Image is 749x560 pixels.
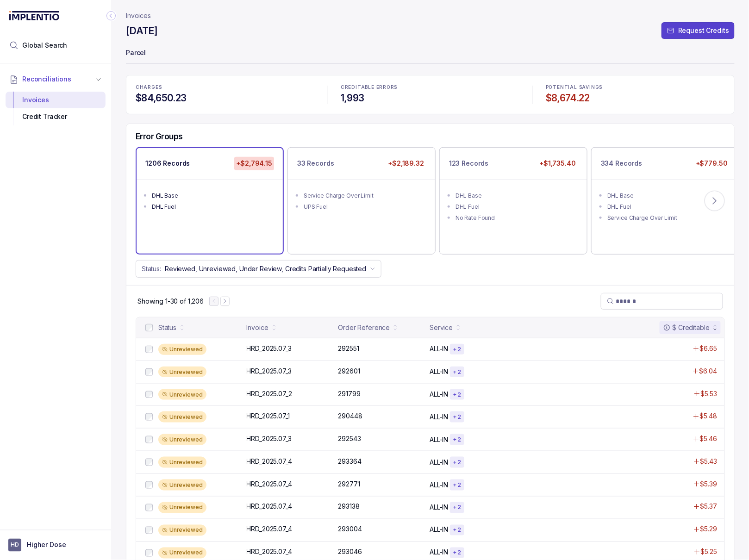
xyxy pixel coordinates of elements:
[126,11,151,20] nav: breadcrumb
[338,411,362,421] p: 290448
[607,191,729,200] div: DHL Base
[456,213,577,223] div: No Rate Found
[152,191,273,200] div: DHL Base
[145,436,153,443] input: checkbox-checkbox
[22,41,67,50] span: Global Search
[126,44,735,63] p: Parcel
[453,481,461,489] p: + 2
[13,92,98,108] div: Invoices
[247,367,292,376] p: HRD_2025.07_3
[453,436,461,443] p: + 2
[297,159,334,168] p: 33 Records
[247,548,292,557] p: HRD_2025.07_4
[145,391,153,398] input: checkbox-checkbox
[430,390,448,399] p: ALL-IN
[145,481,153,489] input: checkbox-checkbox
[136,92,315,105] h4: $84,650.23
[247,389,292,398] p: HRD_2025.07_2
[13,108,98,125] div: Credit Tracker
[456,202,577,212] div: DHL Fuel
[601,159,642,168] p: 334 Records
[145,527,153,534] input: checkbox-checkbox
[700,411,717,421] p: $5.48
[106,10,117,21] div: Collapse Icon
[247,457,292,466] p: HRD_2025.07_4
[338,434,361,443] p: 292543
[145,459,153,466] input: checkbox-checkbox
[546,85,725,90] p: POTENTIAL SAVINGS
[247,434,292,443] p: HRD_2025.07_3
[341,92,520,105] h4: 1,993
[142,264,161,274] p: Status:
[22,75,71,84] span: Reconciliations
[338,323,390,332] div: Order Reference
[158,411,206,423] div: Unreviewed
[449,159,488,168] p: 123 Records
[126,25,157,37] h4: [DATE]
[694,157,730,170] p: +$779.50
[145,324,153,331] input: checkbox-checkbox
[247,525,292,534] p: HRD_2025.07_4
[430,367,448,376] p: ALL-IN
[247,502,292,511] p: HRD_2025.07_4
[8,539,103,552] button: User initialsHigher Dose
[136,260,381,278] button: Status:Reviewed, Unreviewed, Under Review, Credits Partially Requested
[145,346,153,353] input: checkbox-checkbox
[701,389,717,398] p: $5.53
[338,344,359,353] p: 292551
[453,391,461,398] p: + 2
[338,479,360,489] p: 292771
[453,459,461,466] p: + 2
[304,191,425,200] div: Service Charge Over Limit
[430,503,448,512] p: ALL-IN
[136,131,183,142] h5: Error Groups
[234,157,274,170] p: +$2,794.15
[663,323,710,332] div: $ Creditable
[701,548,717,557] p: $5.25
[453,368,461,376] p: + 2
[699,367,717,376] p: $6.04
[137,297,204,306] p: Showing 1-30 of 1,206
[165,264,366,274] p: Reviewed, Unreviewed, Under Review, Credits Partially Requested
[341,85,520,90] p: CREDITABLE ERRORS
[158,434,206,445] div: Unreviewed
[145,413,153,421] input: checkbox-checkbox
[338,457,361,466] p: 293364
[6,69,106,89] button: Reconciliations
[338,367,360,376] p: 292601
[453,413,461,421] p: + 2
[158,525,206,536] div: Unreviewed
[700,434,717,443] p: $5.46
[247,344,292,353] p: HRD_2025.07_3
[338,548,362,557] p: 293046
[145,504,153,511] input: checkbox-checkbox
[158,323,176,332] div: Status
[453,527,461,534] p: + 2
[158,344,206,355] div: Unreviewed
[247,323,268,332] div: Invoice
[537,157,578,170] p: +$1,735.40
[607,202,729,212] div: DHL Fuel
[136,85,315,90] p: CHARGES
[678,26,729,35] p: Request Credits
[700,344,717,353] p: $6.65
[137,297,204,306] div: Remaining page entries
[6,90,106,127] div: Reconciliations
[145,368,153,376] input: checkbox-checkbox
[158,548,206,559] div: Unreviewed
[338,389,360,398] p: 291799
[247,479,292,489] p: HRD_2025.07_4
[430,435,448,444] p: ALL-IN
[247,411,290,421] p: HRD_2025.07_1
[126,11,151,20] a: Invoices
[386,157,426,170] p: +$2,189.32
[304,202,425,212] div: UPS Fuel
[158,457,206,468] div: Unreviewed
[8,539,21,552] span: User initials
[158,389,206,400] div: Unreviewed
[453,504,461,511] p: + 2
[152,202,273,212] div: DHL Fuel
[700,502,717,511] p: $5.37
[145,159,190,168] p: 1206 Records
